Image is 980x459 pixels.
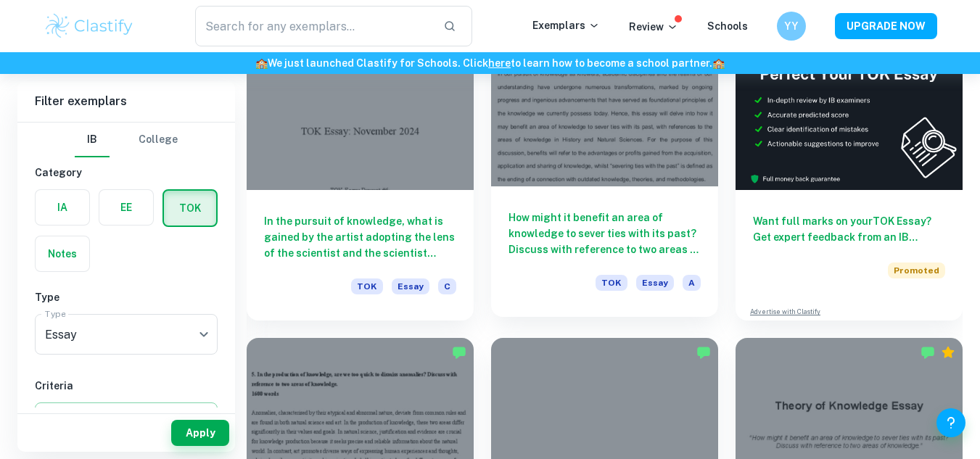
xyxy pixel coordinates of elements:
button: Help and Feedback [936,408,965,437]
span: C [438,278,456,294]
img: Thumbnail [736,20,963,190]
button: Notes [36,236,89,271]
h6: Want full marks on your TOK Essay ? Get expert feedback from an IB examiner! [753,213,945,245]
label: Type [45,307,66,320]
img: Marked [696,345,711,360]
h6: Filter exemplars [17,81,235,122]
img: Clastify logo [44,12,136,41]
span: Essay [636,275,674,291]
h6: We just launched Clastify for Schools. Click to learn how to become a school partner. [3,55,977,71]
img: Marked [921,345,935,360]
a: In the pursuit of knowledge, what is gained by the artist adopting the lens of the scientist and ... [247,20,474,321]
button: YY [777,12,806,41]
a: Schools [707,20,748,32]
button: IA [36,190,89,225]
span: Promoted [888,262,945,278]
img: Marked [452,345,466,360]
button: Select [35,402,218,429]
h6: How might it benefit an area of knowledge to sever ties with its past? Discuss with reference to ... [508,210,701,257]
button: IB [75,123,110,157]
div: Filter type choice [75,123,178,157]
span: 🏫 [712,57,725,69]
h6: In the pursuit of knowledge, what is gained by the artist adopting the lens of the scientist and ... [264,213,456,261]
button: TOK [164,191,216,226]
a: Advertise with Clastify [750,307,820,317]
h6: Type [35,289,218,305]
span: A [683,275,701,291]
h6: Category [35,165,218,181]
div: Premium [941,345,955,360]
button: Apply [171,420,229,446]
p: Review [629,19,678,35]
a: Want full marks on yourTOK Essay? Get expert feedback from an IB examiner!PromotedAdvertise with ... [736,20,963,321]
h6: Criteria [35,378,218,394]
button: College [139,123,178,157]
button: EE [99,190,153,225]
button: UPGRADE NOW [835,13,937,39]
input: Search for any exemplars... [195,6,432,46]
span: Essay [392,278,429,294]
a: How might it benefit an area of knowledge to sever ties with its past? Discuss with reference to ... [491,20,718,321]
p: Exemplars [532,17,600,33]
div: Essay [35,314,218,355]
span: 🏫 [255,57,268,69]
span: TOK [351,278,383,294]
span: TOK [596,275,627,291]
h6: YY [783,18,799,34]
a: here [488,57,511,69]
